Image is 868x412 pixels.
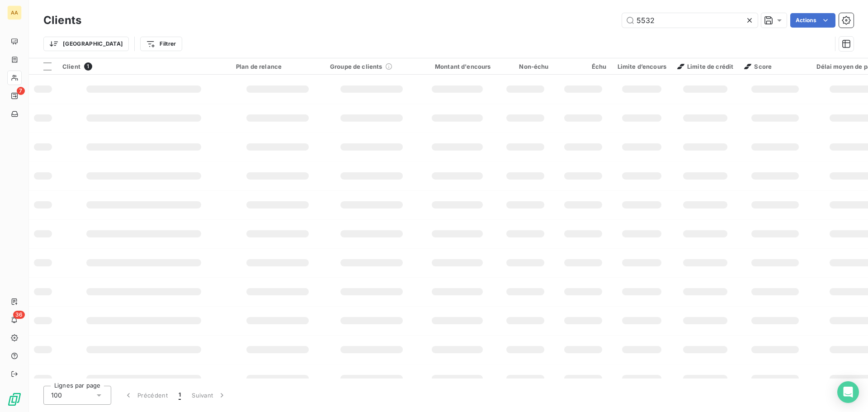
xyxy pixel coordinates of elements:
button: Précédent [118,386,173,405]
button: 1 [173,386,186,405]
span: 36 [13,311,25,319]
h3: Clients [43,12,81,28]
div: AA [7,5,22,20]
div: Limite d’encours [618,63,666,70]
input: Rechercher [622,13,758,28]
span: Client [62,63,80,70]
span: Score [744,63,772,70]
span: 100 [51,391,62,400]
div: Échu [560,63,607,70]
div: Montant d'encours [424,63,491,70]
div: Plan de relance [236,63,319,70]
span: 1 [84,62,92,71]
button: Filtrer [140,37,182,51]
span: 1 [179,391,181,400]
span: 7 [17,87,25,95]
button: [GEOGRAPHIC_DATA] [43,37,129,51]
button: Actions [790,13,835,28]
button: Suivant [186,386,232,405]
span: Groupe de clients [330,63,382,70]
div: Open Intercom Messenger [837,381,859,403]
img: Logo LeanPay [7,392,22,407]
div: Non-échu [502,63,549,70]
span: Limite de crédit [677,63,733,70]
